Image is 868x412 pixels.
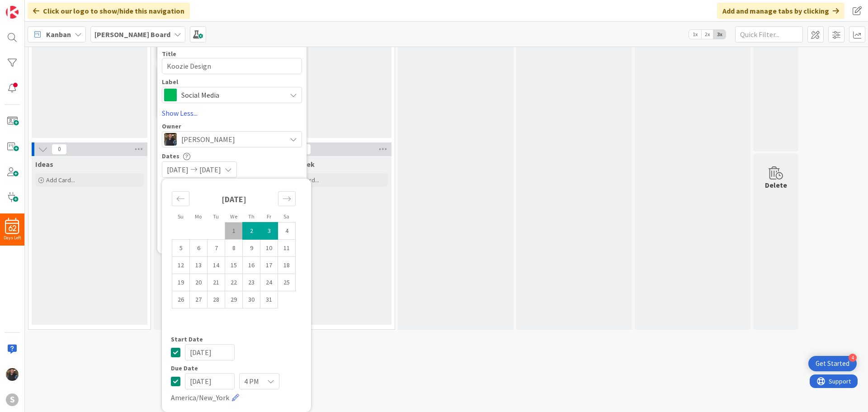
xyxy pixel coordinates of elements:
[765,180,787,190] div: Delete
[243,223,260,240] td: Selected as start date. Thursday, 10/02/2025 12:00 PM
[185,373,235,389] input: MM/DD/YYYY
[94,30,170,39] b: [PERSON_NAME] Board
[171,336,203,342] span: Start Date
[816,359,849,368] div: Get Started
[230,213,237,220] small: We
[278,223,296,240] td: Choose Saturday, 10/04/2025 12:00 PM as your check-out date. It’s available.
[208,240,225,257] td: Choose Tuesday, 10/07/2025 12:00 PM as your check-out date. It’s available.
[222,194,246,204] strong: [DATE]
[849,354,857,362] div: 4
[701,30,713,39] span: 2x
[225,291,243,308] td: Choose Wednesday, 10/29/2025 12:00 PM as your check-out date. It’s available.
[6,368,19,381] img: CC
[52,144,67,155] span: 0
[260,223,278,240] td: Selected as end date. Friday, 10/03/2025 12:00 PM
[6,6,19,19] img: Visit kanbanzone.com
[243,291,260,308] td: Choose Thursday, 10/30/2025 12:00 PM as your check-out date. It’s available.
[172,274,190,291] td: Choose Sunday, 10/19/2025 12:00 PM as your check-out date. It’s available.
[243,240,260,257] td: Choose Thursday, 10/09/2025 12:00 PM as your check-out date. It’s available.
[162,153,179,159] span: Dates
[162,79,178,85] span: Label
[260,257,278,274] td: Choose Friday, 10/17/2025 12:00 PM as your check-out date. It’s available.
[195,213,202,220] small: Mo
[244,375,259,388] span: 4 PM
[181,89,282,101] span: Social Media
[735,26,803,43] input: Quick Filter...
[689,30,701,39] span: 1x
[6,393,19,406] div: S
[172,291,190,308] td: Choose Sunday, 10/26/2025 12:00 PM as your check-out date. It’s available.
[243,257,260,274] td: Choose Thursday, 10/16/2025 12:00 PM as your check-out date. It’s available.
[278,257,296,274] td: Choose Saturday, 10/18/2025 12:00 PM as your check-out date. It’s available.
[172,257,190,274] td: Choose Sunday, 10/12/2025 12:00 PM as your check-out date. It’s available.
[248,213,255,220] small: Th
[278,191,296,206] div: Move forward to switch to the next month.
[208,257,225,274] td: Choose Tuesday, 10/14/2025 12:00 PM as your check-out date. It’s available.
[208,291,225,308] td: Choose Tuesday, 10/28/2025 12:00 PM as your check-out date. It’s available.
[260,291,278,308] td: Choose Friday, 10/31/2025 12:00 PM as your check-out date. It’s available.
[278,240,296,257] td: Choose Saturday, 10/11/2025 12:00 PM as your check-out date. It’s available.
[35,160,53,169] span: Ideas
[260,240,278,257] td: Choose Friday, 10/10/2025 12:00 PM as your check-out date. It’s available.
[171,365,198,371] span: Due Date
[162,123,181,129] span: Owner
[208,274,225,291] td: Choose Tuesday, 10/21/2025 12:00 PM as your check-out date. It’s available.
[46,29,71,40] span: Kanban
[171,392,229,403] span: America/New_York
[713,30,726,39] span: 3x
[243,274,260,291] td: Choose Thursday, 10/23/2025 12:00 PM as your check-out date. It’s available.
[283,213,289,220] small: Sa
[225,274,243,291] td: Choose Wednesday, 10/22/2025 12:00 PM as your check-out date. It’s available.
[172,240,190,257] td: Choose Sunday, 10/05/2025 12:00 PM as your check-out date. It’s available.
[164,133,177,146] img: CC
[190,257,208,274] td: Choose Monday, 10/13/2025 12:00 PM as your check-out date. It’s available.
[8,225,17,232] span: 62
[46,176,75,184] span: Add Card...
[225,257,243,274] td: Choose Wednesday, 10/15/2025 12:00 PM as your check-out date. It’s available.
[717,3,844,19] div: Add and manage tabs by clicking
[808,356,857,371] div: Open Get Started checklist, remaining modules: 4
[213,213,219,220] small: Tu
[190,240,208,257] td: Choose Monday, 10/06/2025 12:00 PM as your check-out date. It’s available.
[167,164,189,175] span: [DATE]
[178,213,184,220] small: Su
[28,3,190,19] div: Click our logo to show/hide this navigation
[172,191,189,206] div: Move backward to switch to the previous month.
[162,183,306,336] div: Calendar
[260,274,278,291] td: Choose Friday, 10/24/2025 12:00 PM as your check-out date. It’s available.
[190,274,208,291] td: Choose Monday, 10/20/2025 12:00 PM as your check-out date. It’s available.
[199,164,221,175] span: [DATE]
[267,213,271,220] small: Fr
[225,223,243,240] td: Choose Wednesday, 10/01/2025 12:00 PM as your check-out date. It’s available.
[162,108,302,118] a: Show Less...
[278,274,296,291] td: Choose Saturday, 10/25/2025 12:00 PM as your check-out date. It’s available.
[185,344,235,360] input: MM/DD/YYYY
[225,240,243,257] td: Choose Wednesday, 10/08/2025 12:00 PM as your check-out date. It’s available.
[19,1,41,12] span: Support
[181,134,235,145] span: [PERSON_NAME]
[162,58,302,74] textarea: Koozie Design
[162,50,176,58] label: Title
[190,291,208,308] td: Choose Monday, 10/27/2025 12:00 PM as your check-out date. It’s available.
